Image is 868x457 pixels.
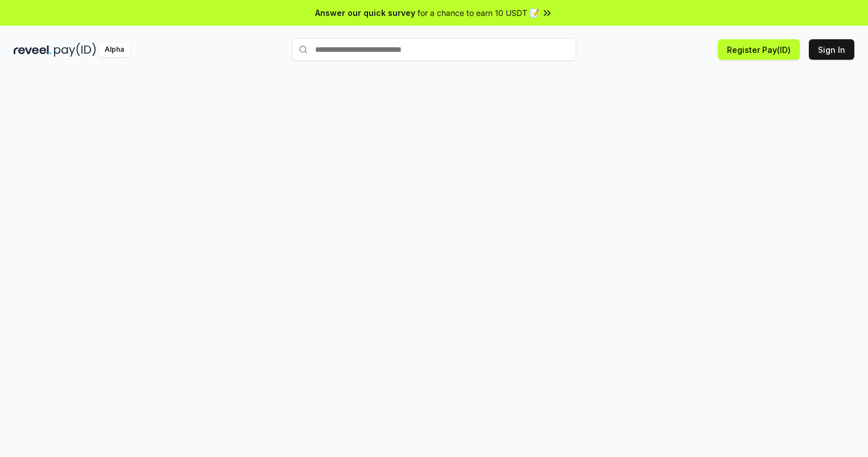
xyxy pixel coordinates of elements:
[98,43,130,57] div: Alpha
[54,43,96,57] img: pay_id
[809,39,854,60] button: Sign In
[315,7,415,19] span: Answer our quick survey
[418,7,539,19] span: for a chance to earn 10 USDT 📝
[718,39,800,60] button: Register Pay(ID)
[14,43,52,57] img: reveel_dark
